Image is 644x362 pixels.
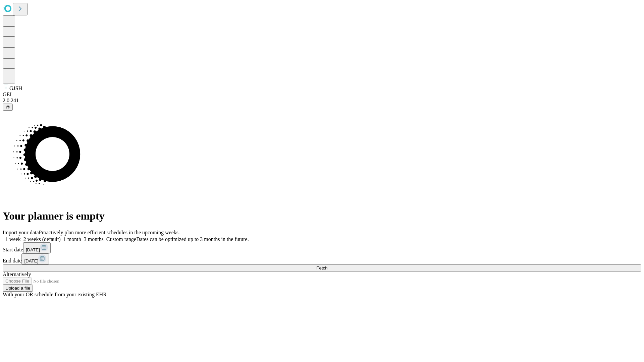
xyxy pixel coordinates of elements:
span: 1 week [5,236,21,242]
div: 2.0.241 [3,98,641,104]
button: @ [3,104,13,111]
span: [DATE] [24,258,38,263]
span: Dates can be optimized up to 3 months in the future. [136,236,249,242]
span: Alternatively [3,271,31,277]
span: Proactively plan more efficient schedules in the upcoming weeks. [39,230,180,235]
span: Fetch [316,265,327,270]
div: GEI [3,92,641,98]
span: 2 weeks (default) [23,236,61,242]
span: Custom range [106,236,136,242]
div: Start date [3,242,641,253]
span: [DATE] [26,247,40,252]
h1: Your planner is empty [3,210,641,222]
div: End date [3,253,641,264]
span: 3 months [84,236,104,242]
span: Import your data [3,230,39,235]
button: Fetch [3,264,641,271]
span: With your OR schedule from your existing EHR [3,292,107,297]
button: Upload a file [3,285,33,292]
button: [DATE] [23,242,51,253]
span: 1 month [63,236,81,242]
span: @ [5,105,10,110]
button: [DATE] [21,253,49,264]
span: GJSH [9,85,22,91]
